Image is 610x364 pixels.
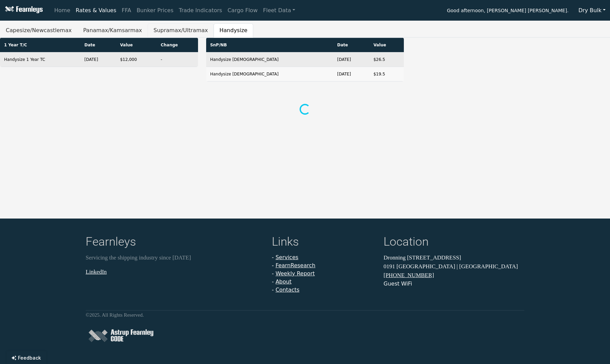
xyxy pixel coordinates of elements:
button: Dry Bulk [574,4,610,17]
th: Value [116,38,157,52]
a: Weekly Report [276,270,315,277]
a: Cargo Flow [225,4,260,17]
h4: Location [384,235,524,251]
a: About [276,278,291,285]
td: [DATE] [80,52,116,67]
p: Servicing the shipping industry since [DATE] [86,253,264,262]
a: Home [51,4,73,17]
td: [DATE] [333,67,369,82]
a: Trade Indicators [176,4,225,17]
td: - [157,52,198,67]
li: - [272,261,375,270]
button: Guest WiFi [384,280,412,288]
th: Date [80,38,116,52]
td: $26.5 [369,52,404,67]
li: - [272,278,375,286]
a: Services [276,254,298,260]
th: Value [369,38,404,52]
a: Bunker Prices [134,4,176,17]
a: FearnResearch [276,262,315,269]
small: © 2025 . All Rights Reserved. [86,312,144,318]
button: Handysize [214,23,253,38]
td: $12,000 [116,52,157,67]
p: Dronning [STREET_ADDRESS] [384,253,524,262]
td: Handysize [DEMOGRAPHIC_DATA] [206,52,333,67]
h4: Links [272,235,375,251]
a: Contacts [276,287,300,293]
button: Panamax/Kamsarmax [78,23,148,38]
li: - [272,286,375,294]
a: LinkedIn [86,268,107,275]
a: FFA [119,4,134,17]
td: $19.5 [369,67,404,82]
td: [DATE] [333,52,369,67]
th: SnP/NB [206,38,333,52]
a: Rates & Values [73,4,119,17]
li: - [272,253,375,261]
img: Fearnleys Logo [3,6,43,15]
h4: Fearnleys [86,235,264,251]
th: Change [157,38,198,52]
p: 0191 [GEOGRAPHIC_DATA] | [GEOGRAPHIC_DATA] [384,262,524,271]
th: Date [333,38,369,52]
button: Supramax/Ultramax [148,23,214,38]
a: [PHONE_NUMBER] [384,272,434,278]
td: Handysize [DEMOGRAPHIC_DATA] [206,67,333,82]
a: Fleet Data [260,4,298,17]
li: - [272,270,375,278]
span: Good afternoon, [PERSON_NAME] [PERSON_NAME]. [447,5,568,17]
